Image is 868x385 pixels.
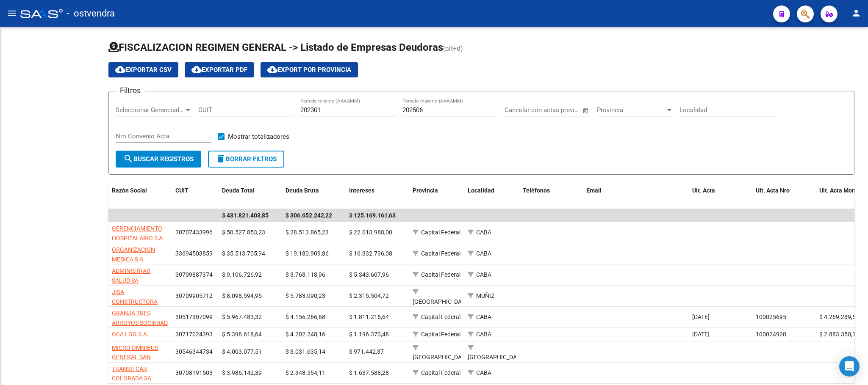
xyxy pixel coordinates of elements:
span: 30709905712 [175,292,213,299]
span: $ 3.031.635,14 [286,348,325,355]
span: Provincia [597,106,666,114]
span: ORGANIZACION MEDICA S A [112,246,155,263]
span: Mostrar totalizadores [228,132,289,142]
span: OCA LOG S.A. [112,331,149,338]
span: $ 5.398.618,64 [222,331,262,338]
span: Capital Federal [421,250,460,257]
span: $ 35.513.705,94 [222,250,265,257]
span: [DATE] [692,331,710,338]
span: CABA [476,229,491,236]
span: Localidad [468,187,494,194]
mat-icon: search [123,154,133,164]
datatable-header-cell: Ult. Acta Nro [752,181,816,209]
mat-icon: person [851,8,861,18]
span: GERENCIAMIENTO HOSPITALARIO S A [112,225,163,242]
span: Ult. Acta Monto [819,187,861,194]
span: Export por Provincia [267,66,351,74]
span: Ult. Acta [692,187,715,194]
span: $ 3.986.142,39 [222,369,262,376]
span: Provincia [413,187,438,194]
span: Teléfonos [523,187,550,194]
span: CABA [476,250,491,257]
datatable-header-cell: Email [583,181,689,209]
span: [GEOGRAPHIC_DATA] [413,298,470,305]
span: Ult. Acta Nro [756,187,790,194]
span: FISCALIZACION REGIMEN GENERAL -> Listado de Empresas Deudoras [108,41,443,53]
div: Open Intercom Messenger [839,356,860,377]
mat-icon: cloud_download [115,64,125,74]
span: $ 5.783.090,23 [286,292,325,299]
span: Capital Federal [421,271,460,278]
datatable-header-cell: CUIT [172,181,219,209]
span: $ 2.315.504,72 [349,292,389,299]
mat-icon: delete [216,154,226,164]
span: 30717024393 [175,331,213,338]
datatable-header-cell: Razón Social [108,181,172,209]
datatable-header-cell: Deuda Bruta [282,181,346,209]
span: (alt+d) [443,44,463,52]
span: MUÑIZ [476,292,494,299]
datatable-header-cell: Deuda Total [219,181,282,209]
span: $ 306.652.242,22 [286,212,332,219]
span: Borrar Filtros [216,155,277,163]
span: 30707433996 [175,229,213,236]
span: $ 22.013.988,00 [349,229,392,236]
span: 30517307099 [175,313,213,320]
span: $ 125.169.161,63 [349,212,396,219]
button: Exportar PDF [185,62,254,77]
span: 30709887374 [175,271,213,278]
span: $ 1.196.370,48 [349,331,389,338]
span: - ostvendra [67,4,115,23]
span: $ 1.811.216,64 [349,313,389,320]
span: $ 5.343.607,96 [349,271,389,278]
span: CABA [476,313,491,320]
span: CUIT [175,187,189,194]
span: Capital Federal [421,313,460,320]
span: CABA [476,331,491,338]
span: $ 28.513.865,23 [286,229,329,236]
mat-icon: cloud_download [191,64,202,74]
span: Deuda Total [222,187,255,194]
span: $ 19.180.909,86 [286,250,329,257]
datatable-header-cell: Provincia [409,181,464,209]
span: $ 2.883.350,17 [819,331,859,338]
span: Buscar Registros [123,155,194,163]
span: 30546344734 [175,348,213,355]
span: $ 4.202.248,16 [286,331,325,338]
span: Email [586,187,602,194]
span: TRANSITCAR COLORADA SA [112,366,151,382]
span: Capital Federal [421,369,460,376]
span: $ 16.332.796,08 [349,250,392,257]
mat-icon: menu [7,8,17,18]
span: CABA [476,369,491,376]
button: Buscar Registros [116,151,201,168]
span: $ 9.106.726,92 [222,271,262,278]
span: JISA CONSTRUCTORA EMPRENDIMIENTOS INMOBILIARIOS SRL [112,289,166,324]
span: 33694503859 [175,250,213,257]
span: GRANJA TRES ARROYOS SOCIEDAD ANONIMA COMERCIAL AGROPECUARIA FIN E INDUSTRIAL [112,310,168,365]
span: Capital Federal [421,229,460,236]
span: Capital Federal [421,331,460,338]
span: 30708191503 [175,369,213,376]
span: $ 1.637.588,28 [349,369,389,376]
span: Seleccionar Gerenciador [116,106,184,114]
span: Deuda Bruta [286,187,319,194]
span: 100025695 [756,313,786,320]
button: Export por Provincia [261,62,358,77]
span: $ 8.098.594,95 [222,292,262,299]
h3: Filtros [116,85,145,96]
span: MICRO OMNIBUS GENERAL SAN MARTIN S A C [112,344,158,371]
span: $ 50.527.853,23 [222,229,265,236]
span: 100024928 [756,331,786,338]
button: Exportar CSV [108,62,178,77]
span: ADMINISTRAR SALUD SA [112,267,150,284]
span: $ 5.967.483,32 [222,313,262,320]
datatable-header-cell: Ult. Acta [689,181,752,209]
span: CABA [476,271,491,278]
button: Borrar Filtros [208,151,284,168]
datatable-header-cell: Intereses [346,181,409,209]
mat-icon: cloud_download [267,64,277,74]
span: [GEOGRAPHIC_DATA] [413,354,470,360]
datatable-header-cell: Localidad [464,181,519,209]
span: $ 3.763.118,96 [286,271,325,278]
